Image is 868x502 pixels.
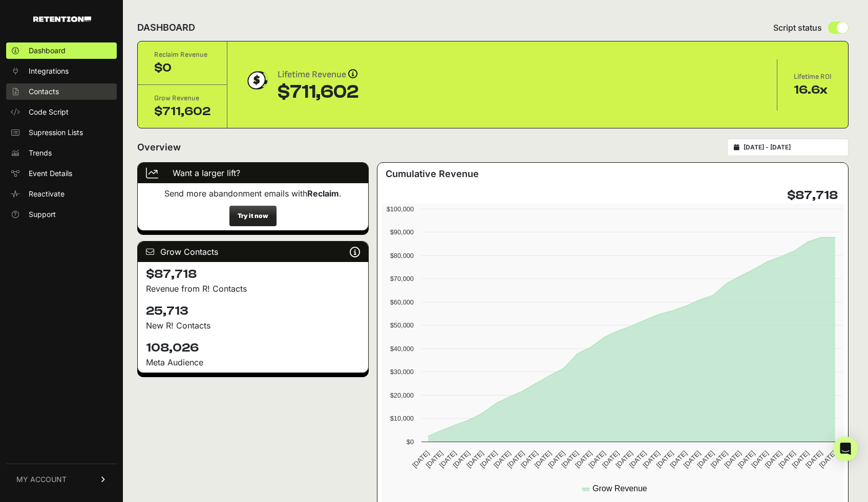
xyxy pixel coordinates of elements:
[452,449,472,469] text: [DATE]
[6,42,117,59] a: Dashboard
[146,319,360,332] p: New R! Contacts
[390,252,414,259] text: $80,000
[146,356,360,368] div: Meta Audience
[438,449,458,469] text: [DATE]
[479,449,499,469] text: [DATE]
[730,12,818,24] div: Signed in successfully.
[29,46,66,56] span: Dashboard
[238,212,268,220] strong: Try it now
[154,103,210,120] div: $711,602
[146,187,360,200] p: Send more abandonment emails with .
[154,60,210,76] div: $0
[546,449,566,469] text: [DATE]
[533,449,553,469] text: [DATE]
[655,449,675,469] text: [DATE]
[794,72,832,82] div: Lifetime ROI
[615,449,634,469] text: [DATE]
[833,436,858,461] div: Open Intercom Messenger
[6,464,117,495] a: MY ACCOUNT
[804,449,824,469] text: [DATE]
[6,63,117,79] a: Integrations
[146,266,360,282] h4: $87,718
[390,391,414,399] text: $20,000
[560,449,580,469] text: [DATE]
[154,50,210,60] div: Reclaim Revenue
[29,86,59,97] span: Contacts
[709,449,729,469] text: [DATE]
[387,205,414,213] text: $100,000
[390,368,414,376] text: $30,000
[6,145,117,161] a: Trends
[723,449,743,469] text: [DATE]
[307,188,339,199] strong: Reclaim
[411,449,431,469] text: [DATE]
[818,449,838,469] text: [DATE]
[6,186,117,202] a: Reactivate
[278,82,358,102] div: $711,602
[601,449,621,469] text: [DATE]
[29,127,83,138] span: Supression Lists
[390,275,414,282] text: $70,000
[777,449,797,469] text: [DATE]
[29,168,72,179] span: Event Details
[146,282,360,295] p: Revenue from R! Contacts
[587,449,607,469] text: [DATE]
[137,140,181,155] h2: Overview
[278,68,358,82] div: Lifetime Revenue
[138,242,368,262] div: Grow Contacts
[29,209,56,220] span: Support
[791,449,811,469] text: [DATE]
[794,82,832,98] div: 16.6x
[138,163,368,183] div: Want a larger lift?
[390,228,414,236] text: $90,000
[750,449,770,469] text: [DATE]
[682,449,702,469] text: [DATE]
[764,449,784,469] text: [DATE]
[6,124,117,141] a: Supression Lists
[519,449,539,469] text: [DATE]
[592,484,647,493] text: Grow Revenue
[29,189,65,199] span: Reactivate
[6,165,117,182] a: Event Details
[6,104,117,120] a: Code Script
[244,68,269,93] img: dollar-coin-05c43ed7efb7bc0c12610022525b4bbbb207c7efeef5aecc26f025e68dcafac9.png
[390,298,414,306] text: $60,000
[736,449,756,469] text: [DATE]
[29,107,69,117] span: Code Script
[628,449,648,469] text: [DATE]
[146,340,360,356] h4: 108,026
[465,449,485,469] text: [DATE]
[390,345,414,353] text: $40,000
[16,474,67,485] span: MY ACCOUNT
[696,449,716,469] text: [DATE]
[154,93,210,103] div: Grow Revenue
[146,303,360,319] h4: 25,713
[506,449,526,469] text: [DATE]
[137,20,195,35] h2: DASHBOARD
[669,449,689,469] text: [DATE]
[6,83,117,100] a: Contacts
[390,321,414,329] text: $50,000
[492,449,512,469] text: [DATE]
[574,449,594,469] text: [DATE]
[386,167,479,181] h3: Cumulative Revenue
[33,16,91,22] img: Retention.com
[390,414,414,422] text: $10,000
[407,438,414,446] text: $0
[6,206,117,223] a: Support
[425,449,444,469] text: [DATE]
[642,449,662,469] text: [DATE]
[29,66,69,76] span: Integrations
[787,187,838,204] h4: $87,718
[29,148,52,158] span: Trends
